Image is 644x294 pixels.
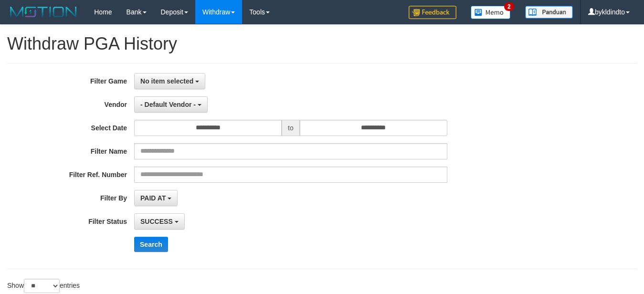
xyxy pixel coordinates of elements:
span: No item selected [140,77,193,85]
select: Showentries [24,279,60,293]
span: - Default Vendor - [140,101,196,108]
img: MOTION_logo.png [7,5,80,19]
span: 2 [504,2,514,11]
h1: Withdraw PGA History [7,34,637,53]
img: Button%20Memo.svg [471,6,511,19]
img: panduan.png [525,6,573,19]
button: No item selected [134,73,205,89]
span: SUCCESS [140,218,173,225]
img: Feedback.jpg [409,6,456,19]
span: to [282,120,300,136]
button: PAID AT [134,190,178,206]
label: Show entries [7,279,80,293]
span: PAID AT [140,194,166,202]
button: SUCCESS [134,213,185,230]
button: Search [134,237,168,252]
button: - Default Vendor - [134,96,208,113]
